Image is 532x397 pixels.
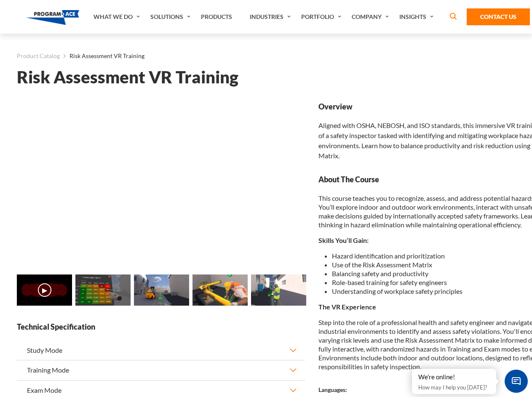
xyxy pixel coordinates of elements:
[251,274,306,306] img: Risk Assessment VR Training - Preview 4
[17,341,305,360] button: Study Mode
[134,274,189,306] img: Risk Assessment VR Training - Preview 2
[26,10,80,25] img: Program-Ace
[17,274,72,306] img: Risk Assessment VR Training - Video 0
[17,51,60,61] a: Product Catalog
[75,274,131,306] img: Risk Assessment VR Training - Preview 1
[17,360,305,380] button: Training Mode
[505,370,528,393] span: Chat Widget
[192,274,248,306] img: Risk Assessment VR Training - Preview 3
[418,382,490,392] p: How may I help you [DATE]?
[60,51,144,61] li: Risk Assessment VR Training
[17,322,305,332] strong: Technical Specification
[418,373,490,381] div: We're online!
[467,8,530,25] a: Contact Us
[17,101,305,264] iframe: Risk Assessment VR Training - Video 0
[38,283,51,297] button: ▶
[318,386,347,393] strong: Languages:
